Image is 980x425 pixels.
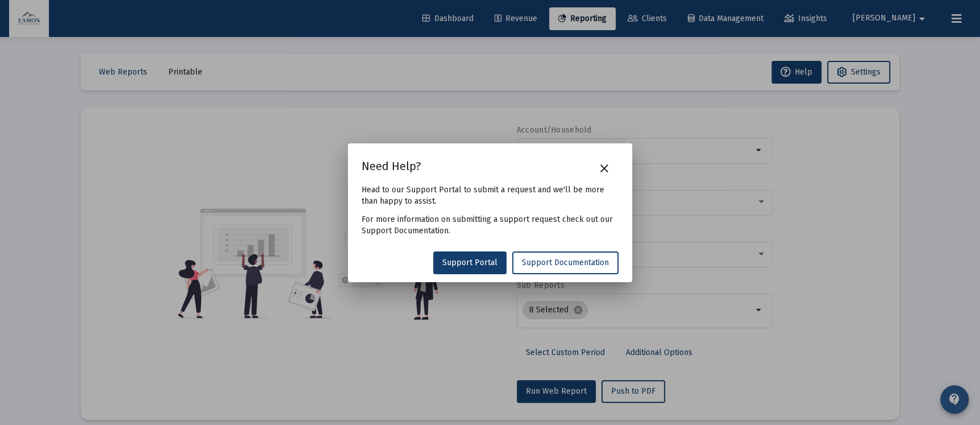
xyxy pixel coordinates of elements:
[433,251,506,274] a: Support Portal
[512,251,618,274] a: Support Documentation
[442,258,497,267] span: Support Portal
[362,157,421,175] h2: Need Help?
[597,162,611,175] mat-icon: close
[522,258,609,267] span: Support Documentation
[362,184,618,207] p: Head to our Support Portal to submit a request and we'll be more than happy to assist.
[362,214,618,237] p: For more information on submitting a support request check out our Support Documentation.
